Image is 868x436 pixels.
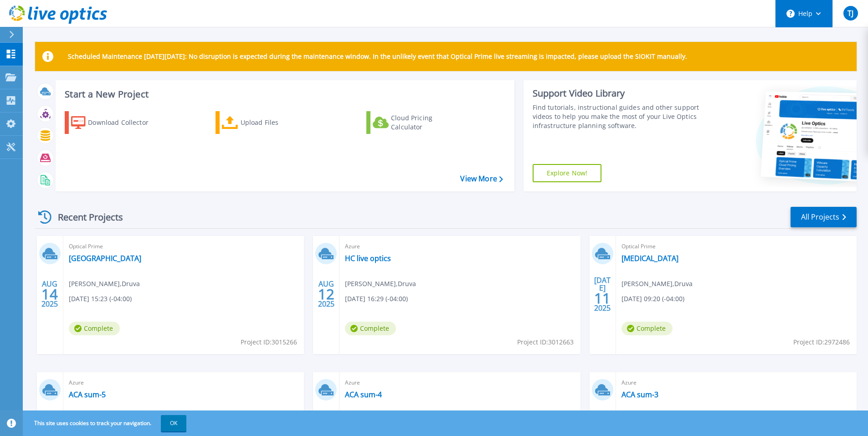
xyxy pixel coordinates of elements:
[161,415,186,431] button: OK
[69,322,120,335] span: Complete
[621,378,851,388] span: Azure
[69,254,141,263] a: [GEOGRAPHIC_DATA]
[533,103,703,130] div: Find tutorials, instructional guides and other support videos to help you make the most of your L...
[69,378,298,388] span: Azure
[88,113,161,132] div: Download Collector
[594,277,611,311] div: [DATE] 2025
[621,390,658,399] a: ACA sum-3
[69,241,298,251] span: Optical Prime
[621,294,684,304] span: [DATE] 09:20 (-04:00)
[25,415,186,431] span: This site uses cookies to track your navigation.
[216,111,317,134] a: Upload Files
[318,290,334,298] span: 12
[41,277,58,311] div: AUG 2025
[345,390,382,399] a: ACA sum-4
[621,322,673,335] span: Complete
[68,53,687,60] p: Scheduled Maintenance [DATE][DATE]: No disruption is expected during the maintenance window. In t...
[69,294,132,304] span: [DATE] 15:23 (-04:00)
[345,279,416,289] span: [PERSON_NAME] , Druva
[241,337,297,347] span: Project ID: 3015266
[460,174,503,183] a: View More
[318,277,335,311] div: AUG 2025
[621,279,693,289] span: [PERSON_NAME] , Druva
[847,10,853,17] span: TJ
[69,279,140,289] span: [PERSON_NAME] , Druva
[65,111,166,134] a: Download Collector
[241,113,313,132] div: Upload Files
[69,390,106,399] a: ACA sum-5
[35,206,135,228] div: Recent Projects
[793,337,850,347] span: Project ID: 2972486
[791,207,857,227] a: All Projects
[517,337,574,347] span: Project ID: 3012663
[366,111,468,134] a: Cloud Pricing Calculator
[345,322,396,335] span: Complete
[345,378,575,388] span: Azure
[533,87,703,99] div: Support Video Library
[41,290,58,298] span: 14
[345,294,408,304] span: [DATE] 16:29 (-04:00)
[391,113,464,132] div: Cloud Pricing Calculator
[345,241,575,251] span: Azure
[345,254,391,263] a: HC live optics
[621,254,678,263] a: [MEDICAL_DATA]
[65,89,503,99] h3: Start a New Project
[594,294,611,302] span: 11
[533,164,602,182] a: Explore Now!
[621,241,851,251] span: Optical Prime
